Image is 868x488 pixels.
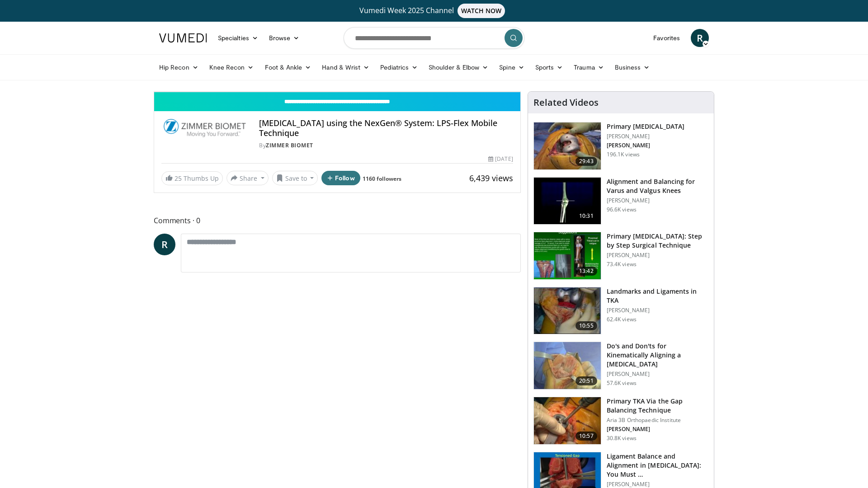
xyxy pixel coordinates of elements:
[576,211,597,221] span: 10:31
[259,118,513,138] h4: [MEDICAL_DATA] using the NexGen® System: LPS-Flex Mobile Technique
[609,58,656,76] a: Business
[576,267,597,276] span: 13:42
[533,342,708,389] a: 20:51 Do's and Don'ts for Kinematically Aligning a [MEDICAL_DATA] [PERSON_NAME] 57.6K views
[316,58,375,76] a: Hand & Wrist
[488,155,513,163] div: [DATE]
[533,97,599,108] h4: Related Videos
[607,197,708,204] p: [PERSON_NAME]
[607,481,708,488] p: [PERSON_NAME]
[534,397,601,444] img: 761519_3.png.150x105_q85_crop-smart_upscale.jpg
[607,371,708,378] p: [PERSON_NAME]
[259,141,513,150] div: By
[458,4,505,18] span: WATCH NOW
[226,171,269,185] button: Share
[576,157,597,166] span: 29:43
[533,122,708,170] a: 29:43 Primary [MEDICAL_DATA] [PERSON_NAME] [PERSON_NAME] 196.1K views
[607,342,708,369] h3: Do's and Don'ts for Kinematically Aligning a [MEDICAL_DATA]
[607,380,637,387] p: 57.6K views
[344,27,524,49] input: Search topics, interventions
[259,58,317,76] a: Foot & Ankle
[607,426,708,433] p: [PERSON_NAME]
[607,252,708,259] p: [PERSON_NAME]
[607,261,637,268] p: 73.4K views
[161,118,248,140] img: Zimmer Biomet
[607,417,708,424] p: Aria 3B Orthopaedic Institute
[321,171,360,185] button: Follow
[154,234,175,255] a: R
[160,4,708,18] a: Vumedi Week 2025 ChannelWATCH NOW
[607,316,637,323] p: 62.4K views
[576,432,597,441] span: 10:57
[607,452,708,479] h3: Ligament Balance and Alignment in [MEDICAL_DATA]: You Must …
[533,287,708,335] a: 10:55 Landmarks and Ligaments in TKA [PERSON_NAME] 62.4K views
[607,307,708,314] p: [PERSON_NAME]
[212,29,264,47] a: Specialties
[607,232,708,250] h3: Primary [MEDICAL_DATA]: Step by Step Surgical Technique
[494,58,529,76] a: Spine
[534,232,601,279] img: oa8B-rsjN5HfbTbX5hMDoxOjB1O5lLKx_1.150x105_q85_crop-smart_upscale.jpg
[607,287,708,305] h3: Landmarks and Ligaments in TKA
[533,397,708,445] a: 10:57 Primary TKA Via the Gap Balancing Technique Aria 3B Orthopaedic Institute [PERSON_NAME] 30....
[533,232,708,280] a: 13:42 Primary [MEDICAL_DATA]: Step by Step Surgical Technique [PERSON_NAME] 73.4K views
[175,174,182,183] span: 25
[691,29,709,47] a: R
[607,177,708,195] h3: Alignment and Balancing for Varus and Valgus Knees
[648,29,685,47] a: Favorites
[607,142,684,149] p: [PERSON_NAME]
[154,58,204,76] a: Hip Recon
[530,58,569,76] a: Sports
[534,342,601,389] img: howell_knee_1.png.150x105_q85_crop-smart_upscale.jpg
[469,173,513,183] span: 6,439 views
[607,151,640,158] p: 196.1K views
[375,58,423,76] a: Pediatrics
[607,206,637,213] p: 96.6K views
[576,321,597,330] span: 10:55
[363,175,401,183] a: 1160 followers
[272,171,318,185] button: Save to
[161,171,223,185] a: 25 Thumbs Up
[534,178,601,225] img: 38523_0000_3.png.150x105_q85_crop-smart_upscale.jpg
[264,29,305,47] a: Browse
[204,58,259,76] a: Knee Recon
[607,435,637,442] p: 30.8K views
[576,376,597,385] span: 20:51
[423,58,494,76] a: Shoulder & Elbow
[607,397,708,415] h3: Primary TKA Via the Gap Balancing Technique
[159,33,207,42] img: VuMedi Logo
[533,177,708,225] a: 10:31 Alignment and Balancing for Varus and Valgus Knees [PERSON_NAME] 96.6K views
[154,215,521,226] span: Comments 0
[534,122,601,169] img: 297061_3.png.150x105_q85_crop-smart_upscale.jpg
[607,122,684,131] h3: Primary [MEDICAL_DATA]
[534,287,601,334] img: 88434a0e-b753-4bdd-ac08-0695542386d5.150x105_q85_crop-smart_upscale.jpg
[266,141,313,149] a: Zimmer Biomet
[607,133,684,140] p: [PERSON_NAME]
[568,58,609,76] a: Trauma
